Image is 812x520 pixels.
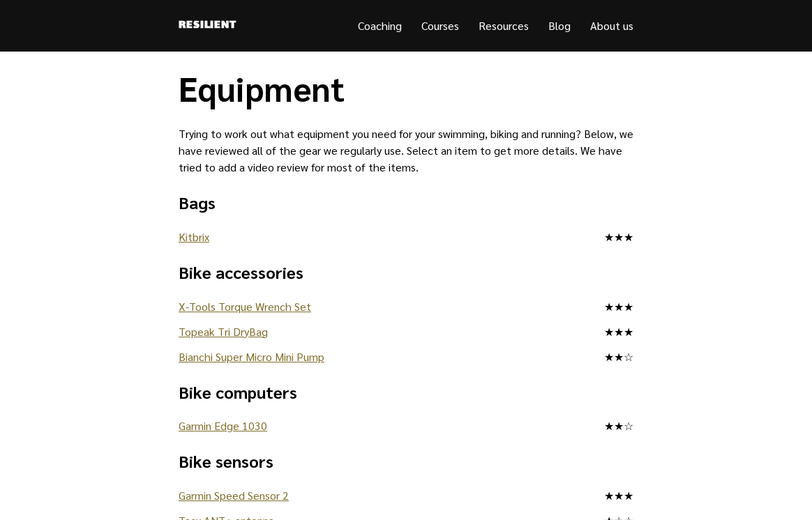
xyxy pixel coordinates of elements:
a: Garmin Edge 1030 [179,418,267,433]
div: ★★☆ [604,349,633,365]
a: Topeak Tri DryBag [179,324,268,339]
div: ★★★ [604,229,633,245]
a: Coaching [358,18,402,33]
a: Kitbrix [179,229,209,244]
a: Garmin Speed Sensor 2 [179,488,289,503]
h2: Bike sensors [179,448,633,473]
a: About us [590,18,633,33]
h2: Bike computers [179,379,633,404]
a: Courses [421,18,459,33]
a: Resources [479,18,529,33]
div: ★★★ [604,323,633,340]
h2: Bike accessories [179,259,633,284]
a: Blog [548,18,571,33]
a: Resilient [179,17,236,35]
h2: Bags [179,190,633,215]
div: ★★☆ [604,418,633,434]
div: ★★★ [604,298,633,315]
a: X-Tools Torque Wrench Set [179,299,311,314]
p: Trying to work out what equipment you need for your swimming, biking and running? Below, we have ... [179,125,633,176]
div: ★★★ [604,487,633,504]
h1: Equipment [179,68,633,109]
a: Bianchi Super Micro Mini Pump [179,349,324,364]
